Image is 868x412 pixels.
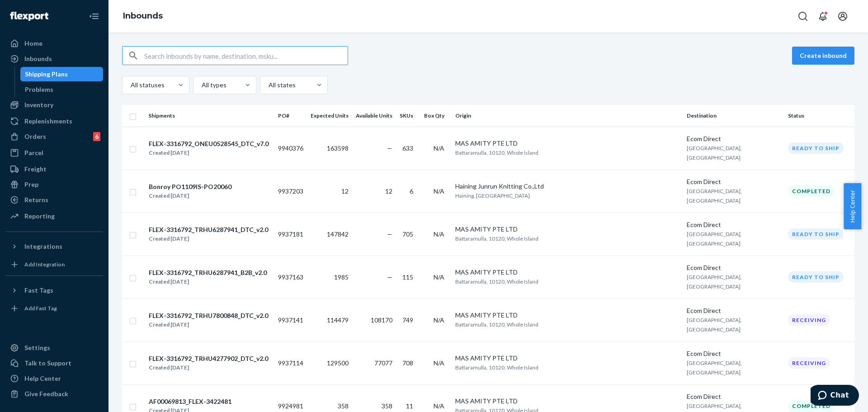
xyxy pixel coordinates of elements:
[327,144,349,152] span: 163598
[24,359,71,368] div: Talk to Support
[5,177,103,192] a: Prep
[387,273,392,281] span: —
[5,209,103,223] a: Reporting
[24,117,72,126] div: Replenishments
[130,81,131,90] input: All statuses
[274,105,307,127] th: PO#
[24,260,65,268] div: Add Integration
[149,320,268,329] div: Created [DATE]
[455,364,538,371] span: Battaramulla, 10120, Whole Island
[149,277,267,286] div: Created [DATE]
[352,105,396,127] th: Available Units
[687,145,742,161] span: [GEOGRAPHIC_DATA], [GEOGRAPHIC_DATA]
[455,311,679,320] div: MAS AMITY PTE LTD
[149,182,231,191] div: Bonroy PO1109IS-PO20060
[788,228,844,240] div: Ready to ship
[274,127,307,170] td: 9940376
[274,170,307,213] td: 9937203
[5,301,103,316] a: Add Fast Tag
[24,304,57,312] div: Add Fast Tag
[402,273,413,281] span: 115
[93,132,100,141] div: 6
[274,256,307,298] td: 9937163
[382,402,392,410] span: 358
[687,392,781,401] div: Ecom Direct
[338,402,349,410] span: 358
[455,354,679,363] div: MAS AMITY PTE LTD
[687,263,781,272] div: Ecom Direct
[24,343,50,352] div: Settings
[274,298,307,341] td: 9937141
[24,212,55,221] div: Reporting
[434,273,444,281] span: N/A
[5,257,103,272] a: Add Integration
[274,213,307,256] td: 9937181
[402,359,413,367] span: 708
[5,36,103,51] a: Home
[687,188,742,204] span: [GEOGRAPHIC_DATA], [GEOGRAPHIC_DATA]
[455,268,679,277] div: MAS AMITY PTE LTD
[24,100,53,109] div: Inventory
[434,144,444,152] span: N/A
[455,235,538,242] span: Battaramulla, 10120, Whole Island
[434,402,444,410] span: N/A
[149,397,231,406] div: AF00069813_FLEX-3422481
[5,52,103,66] a: Inbounds
[455,192,530,199] span: Haining, [GEOGRAPHIC_DATA]
[24,389,68,398] div: Give Feedback
[811,385,859,407] iframe: Opens a widget where you can chat to one of our agents
[24,165,47,174] div: Freight
[687,349,781,358] div: Ecom Direct
[385,187,392,195] span: 12
[274,341,307,384] td: 9937114
[149,354,268,363] div: FLEX-3316792_TRHU4277902_DTC_v2.0
[149,225,268,234] div: FLEX-3316792_TRHU6287941_DTC_v2.0
[116,3,170,29] ol: breadcrumbs
[5,283,103,298] button: Fast Tags
[788,357,830,369] div: Receiving
[144,47,348,65] input: Search inbounds by name, destination, msku...
[5,387,103,401] button: Give Feedback
[402,316,413,324] span: 749
[683,105,784,127] th: Destination
[434,187,444,195] span: N/A
[149,139,269,148] div: FLEX-3316792_ONEU0528545_DTC_v7.0
[5,341,103,355] a: Settings
[687,134,781,143] div: Ecom Direct
[396,105,420,127] th: SKUs
[149,191,231,200] div: Created [DATE]
[687,274,742,290] span: [GEOGRAPHIC_DATA], [GEOGRAPHIC_DATA]
[844,183,861,229] button: Help Center
[387,230,392,238] span: —
[24,374,61,383] div: Help Center
[794,7,812,25] button: Open Search Box
[402,144,413,152] span: 633
[788,271,844,283] div: Ready to ship
[687,231,742,247] span: [GEOGRAPHIC_DATA], [GEOGRAPHIC_DATA]
[5,129,103,144] a: Orders6
[434,316,444,324] span: N/A
[406,402,413,410] span: 11
[792,47,854,65] button: Create inbound
[814,7,832,25] button: Open notifications
[5,162,103,176] a: Freight
[687,360,742,376] span: [GEOGRAPHIC_DATA], [GEOGRAPHIC_DATA]
[784,105,854,127] th: Status
[24,286,53,295] div: Fast Tags
[455,182,679,191] div: Haining Junrun Knitting Co.,Ltd
[24,54,52,63] div: Inbounds
[24,242,62,251] div: Integrations
[434,359,444,367] span: N/A
[5,98,103,112] a: Inventory
[5,114,103,128] a: Replenishments
[5,146,103,160] a: Parcel
[327,230,349,238] span: 147842
[268,81,269,90] input: All states
[327,359,349,367] span: 129500
[434,230,444,238] span: N/A
[455,278,538,285] span: Battaramulla, 10120, Whole Island
[20,82,104,97] a: Problems
[788,314,830,326] div: Receiving
[687,317,742,333] span: [GEOGRAPHIC_DATA], [GEOGRAPHIC_DATA]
